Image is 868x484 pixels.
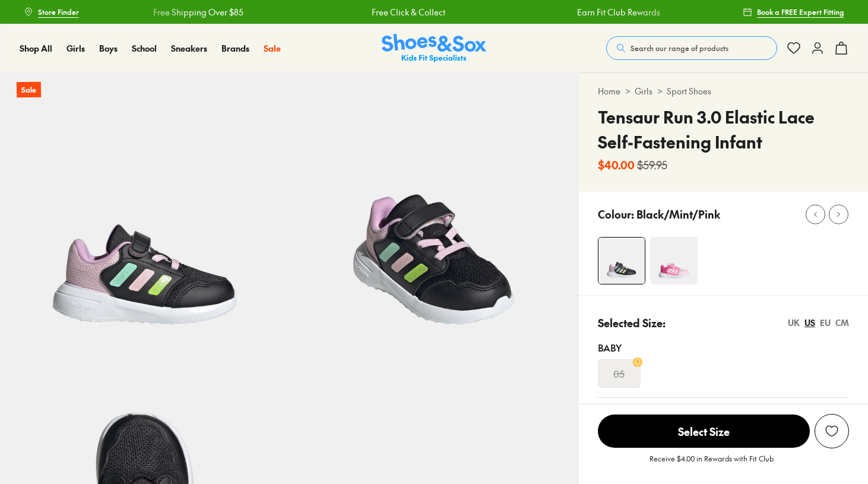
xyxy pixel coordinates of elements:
[99,42,118,54] span: Boys
[598,340,849,355] div: Baby
[171,42,207,55] a: Sneakers
[382,34,486,63] a: Shoes & Sox
[289,72,578,362] img: 5-524484_1
[24,1,79,23] a: Store Finder
[17,82,41,98] p: Sale
[38,7,79,17] span: Store Finder
[20,42,52,55] a: Shop All
[598,414,810,448] button: Select Size
[598,206,634,222] p: Colour:
[20,42,52,54] span: Shop All
[99,42,118,55] a: Boys
[264,42,281,55] a: Sale
[788,317,800,329] div: UK
[132,42,157,54] span: School
[598,85,849,97] div: > >
[650,237,698,284] img: 4-536212_1
[743,1,844,23] a: Book a FREE Expert Fitting
[650,453,774,474] p: Receive $4.00 in Rewards with Fit Club
[815,414,849,448] button: Add to Wishlist
[66,42,85,54] span: Girls
[576,6,660,18] a: Earn Fit Club Rewards
[371,6,445,18] a: Free Click & Collect
[221,42,249,55] a: Brands
[598,315,666,331] p: Selected Size:
[598,238,645,284] img: 4-524483_1
[598,415,810,448] span: Select Size
[221,42,249,54] span: Brands
[66,42,85,55] a: Girls
[636,206,720,222] p: Black/Mint/Pink
[804,317,815,329] div: US
[382,34,486,63] img: SNS_Logo_Responsive.svg
[598,157,635,173] b: $40.00
[132,42,157,55] a: School
[171,42,207,54] span: Sneakers
[598,105,849,154] h4: Tensaur Run 3.0 Elastic Lace Self-Fastening Infant
[637,157,667,173] s: $59.95
[606,36,777,60] button: Search our range of products
[835,317,849,329] div: CM
[820,317,831,329] div: EU
[613,366,625,381] s: 05
[264,42,281,54] span: Sale
[635,85,652,97] a: Girls
[153,6,243,18] a: Free Shipping Over $85
[667,85,711,97] a: Sport Shoes
[757,7,844,17] span: Book a FREE Expert Fitting
[631,43,728,53] span: Search our range of products
[598,85,620,97] a: Home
